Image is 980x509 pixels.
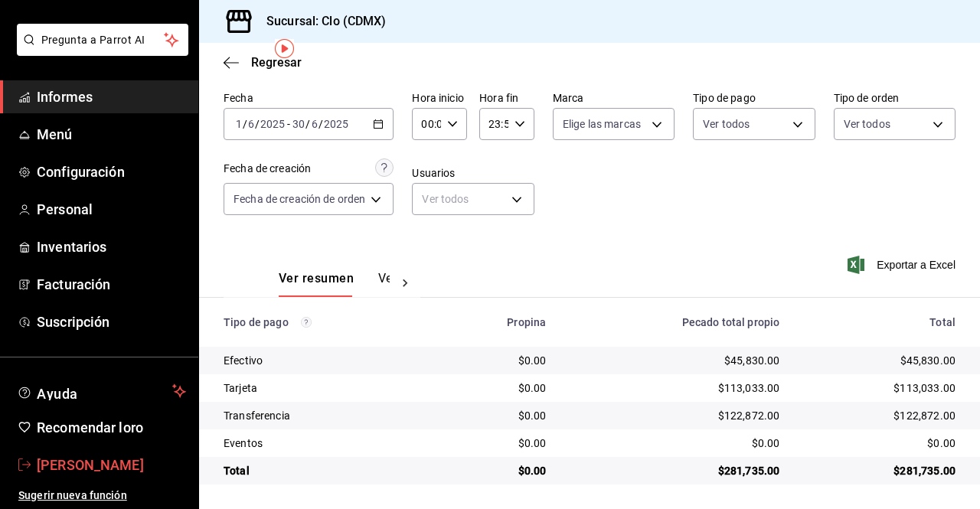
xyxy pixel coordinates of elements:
button: Pregunta a Parrot AI [17,24,188,56]
font: Sugerir nueva función [18,489,127,501]
font: $122,872.00 [893,409,955,422]
font: / [243,118,247,130]
font: Hora inicio [412,92,463,104]
font: Sucursal: Clo (CDMX) [266,14,387,28]
font: Tipo de pago [693,92,756,104]
font: $122,872.00 [718,409,780,422]
input: -- [235,118,243,130]
font: Fecha de creación de orden [234,193,365,205]
font: Efectivo [224,354,263,367]
font: Ver todos [844,118,890,130]
font: Recomendar loro [37,419,143,436]
font: $0.00 [518,382,547,394]
font: Tarjeta [224,382,257,394]
font: $45,830.00 [724,354,780,367]
input: ---- [260,118,286,130]
font: Usuarios [412,167,455,179]
font: $0.00 [518,437,547,449]
font: Eventos [224,437,263,449]
input: ---- [323,118,349,130]
font: Ayuda [37,386,78,402]
font: $45,830.00 [900,354,956,367]
font: Transferencia [224,409,290,422]
font: Pregunta a Parrot AI [41,34,145,46]
font: / [255,118,260,130]
img: Marcador de información sobre herramientas [275,39,294,58]
a: Pregunta a Parrot AI [11,43,188,59]
font: [PERSON_NAME] [37,457,144,473]
font: Suscripción [37,314,109,330]
font: Exportar a Excel [877,259,955,271]
font: Inventarios [37,239,106,255]
font: Facturación [37,276,110,292]
svg: Los pagos realizados con Pay y otras terminales son montos brutos. [301,317,312,328]
font: Ver pagos [378,271,436,285]
font: Propina [507,316,546,328]
font: $0.00 [752,437,780,449]
font: Ver todos [703,118,750,130]
input: -- [292,118,305,130]
div: pestañas de navegación [279,270,390,297]
font: $0.00 [518,354,547,367]
font: Marca [553,92,584,104]
font: Total [929,316,955,328]
font: Configuración [37,164,125,180]
font: Personal [37,201,93,217]
font: $113,033.00 [893,382,955,394]
font: Fecha de creación [224,162,311,175]
font: Total [224,465,250,477]
font: $281,735.00 [718,465,780,477]
font: Tipo de orden [834,92,900,104]
font: Elige las marcas [563,118,641,130]
font: Tipo de pago [224,316,289,328]
font: / [318,118,323,130]
font: Pecado total propio [682,316,780,328]
font: Menú [37,126,73,142]
font: / [305,118,310,130]
input: -- [311,118,318,130]
font: $0.00 [927,437,955,449]
button: Regresar [224,55,302,70]
font: Hora fin [479,92,518,104]
font: Fecha [224,92,253,104]
font: - [287,118,290,130]
font: Informes [37,89,93,105]
font: Regresar [251,55,302,70]
font: $113,033.00 [718,382,780,394]
font: $0.00 [518,409,547,422]
button: Exportar a Excel [851,256,955,274]
input: -- [247,118,255,130]
font: Ver todos [422,193,469,205]
font: $281,735.00 [893,465,955,477]
font: $0.00 [518,465,547,477]
font: Ver resumen [279,271,354,285]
